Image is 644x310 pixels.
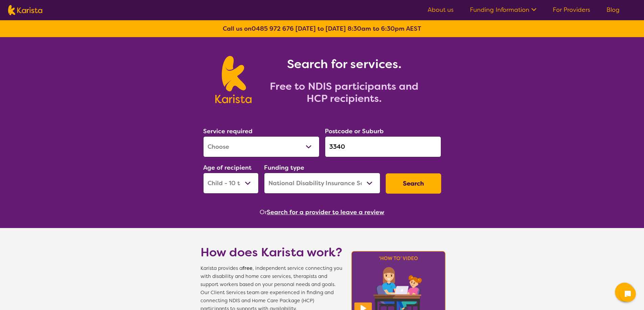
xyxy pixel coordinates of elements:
[553,6,590,14] a: For Providers
[470,6,536,14] a: Funding Information
[606,6,620,14] a: Blog
[615,283,634,302] button: Channel Menu
[242,265,253,272] b: free
[325,127,384,135] label: Postcode or Suburb
[200,244,342,260] h1: How does Karista work?
[267,207,384,217] button: Search for a provider to leave a review
[325,136,441,157] input: Type
[252,25,294,33] a: 0485 972 676
[386,173,441,194] button: Search
[203,127,253,135] label: Service required
[203,164,252,172] label: Age of recipient
[260,80,429,105] h2: Free to NDIS participants and HCP recipients.
[260,56,429,72] h1: Search for services.
[260,207,267,217] span: Or
[215,56,252,103] img: Karista logo
[223,25,421,33] b: Call us on [DATE] to [DATE] 8:30am to 6:30pm AEST
[8,5,42,15] img: Karista logo
[428,6,454,14] a: About us
[264,164,304,172] label: Funding type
